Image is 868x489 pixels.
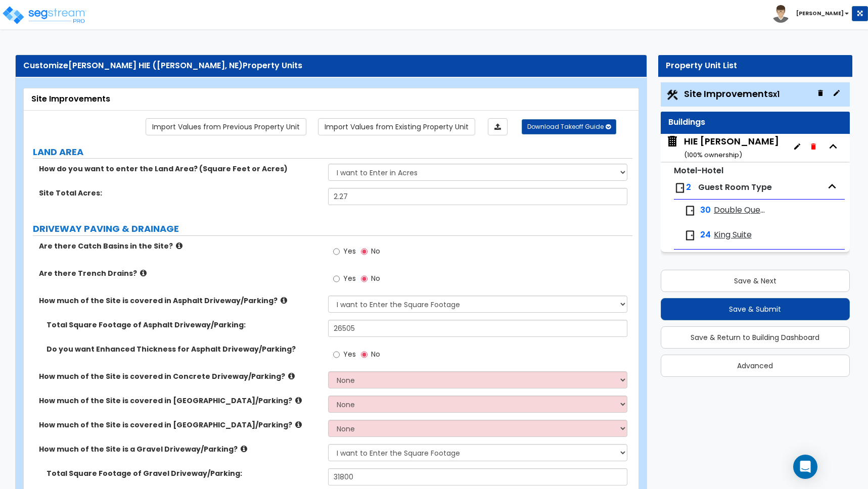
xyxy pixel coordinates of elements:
[333,273,340,284] input: Yes
[668,117,842,128] div: Buildings
[674,182,686,194] img: door.png
[68,60,243,71] span: [PERSON_NAME] HIE ([PERSON_NAME], NE)
[661,270,850,292] button: Save & Next
[361,273,368,284] input: No
[39,241,321,251] label: Are there Catch Basins in the Site?
[33,222,632,235] label: DRIVEWAY PAVING & DRAINAGE
[666,88,679,102] img: Construction.png
[295,397,302,404] i: click for more info!
[39,296,321,306] label: How much of the Site is covered in Asphalt Driveway/Parking?
[700,205,711,216] span: 30
[361,246,368,257] input: No
[333,246,340,257] input: Yes
[684,229,696,241] img: door.png
[686,181,691,193] span: 2
[661,326,850,349] button: Save & Return to Building Dashboard
[371,273,380,283] span: No
[684,135,779,161] div: HIE [PERSON_NAME]
[793,455,817,479] div: Open Intercom Messenger
[698,181,772,193] span: Guest Room Type
[281,297,287,304] i: click for more info!
[33,145,632,159] label: LAND AREA
[47,320,321,330] label: Total Square Footage of Asphalt Driveway/Parking:
[527,122,604,131] span: Download Takeoff Guide
[333,349,340,360] input: Yes
[522,119,616,134] button: Download Takeoff Guide
[773,89,780,100] small: x1
[295,421,302,428] i: click for more info!
[140,269,147,277] i: click for more info!
[47,344,321,354] label: Do you want Enhanced Thickness for Asphalt Driveway/Parking?
[47,468,321,478] label: Total Square Footage of Gravel Driveway/Parking:
[772,5,790,23] img: avatar.png
[714,205,767,216] span: Double Queen
[31,93,631,105] div: Site Improvements
[176,242,182,250] i: click for more info!
[371,246,380,256] span: No
[488,118,508,135] a: Import the dynamic attributes value through Excel sheet
[146,118,306,135] a: Import the dynamic attribute values from previous properties.
[684,150,742,160] small: ( 100 % ownership)
[684,205,696,217] img: door.png
[23,60,639,72] div: Customize Property Units
[714,229,752,241] span: King Suite
[39,164,321,174] label: How do you want to enter the Land Area? (Square Feet or Acres)
[343,246,356,256] span: Yes
[39,444,321,454] label: How much of the Site is a Gravel Driveway/Parking?
[666,135,779,161] span: HIE O'Neill
[666,60,845,72] div: Property Unit List
[700,229,711,241] span: 24
[674,165,723,176] small: Motel-Hotel
[39,420,321,430] label: How much of the Site is covered in [GEOGRAPHIC_DATA]/Parking?
[796,10,844,17] b: [PERSON_NAME]
[361,349,368,360] input: No
[2,5,87,25] img: logo_pro_r.png
[39,268,321,278] label: Are there Trench Drains?
[39,371,321,381] label: How much of the Site is covered in Concrete Driveway/Parking?
[371,349,380,359] span: No
[666,135,679,148] img: building.svg
[343,349,356,359] span: Yes
[343,273,356,283] span: Yes
[241,445,247,453] i: click for more info!
[39,396,321,406] label: How much of the Site is covered in [GEOGRAPHIC_DATA]/Parking?
[684,87,780,100] span: Site Improvements
[39,188,321,198] label: Site Total Acres:
[288,372,295,380] i: click for more info!
[661,355,850,377] button: Advanced
[318,118,475,135] a: Import the dynamic attribute values from existing properties.
[661,298,850,320] button: Save & Submit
